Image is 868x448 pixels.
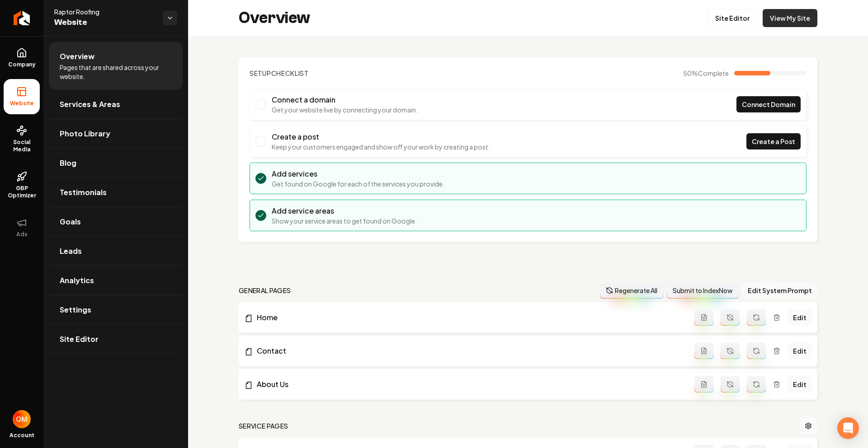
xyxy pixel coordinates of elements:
a: Analytics [49,266,183,295]
h2: Service Pages [239,421,288,430]
span: Photo Library [60,128,110,139]
span: Goals [60,216,81,227]
span: Settings [60,304,91,315]
a: Contact [244,345,694,356]
a: Site Editor [708,9,757,27]
span: Website [54,16,156,29]
a: Goals [49,207,183,236]
button: Submit to IndexNow [667,282,739,299]
a: About Us [244,379,694,390]
span: Ads [13,231,31,238]
h2: general pages [239,286,291,295]
button: Edit System Prompt [742,282,817,299]
a: Blog [49,149,183,177]
a: Edit [788,376,812,392]
span: Pages that are shared across your website. [60,63,172,81]
a: Connect Domain [736,96,801,112]
span: Testimonials [60,187,107,198]
span: Services & Areas [60,99,120,110]
a: Leads [49,237,183,266]
span: Site Editor [60,334,99,345]
img: Omar Molai [13,410,31,428]
a: Edit [788,309,812,326]
div: Open Intercom Messenger [837,417,859,439]
a: Photo Library [49,119,183,148]
span: Create a Post [752,137,795,146]
button: Ads [4,210,40,245]
a: Create a Post [746,133,801,149]
h3: Create a post [272,131,490,142]
a: Site Editor [49,325,183,354]
a: Edit [788,343,812,359]
h3: Add services [272,168,444,179]
a: Testimonials [49,178,183,207]
span: 50 % [683,69,729,78]
span: Account [9,432,34,439]
a: View My Site [763,9,817,27]
a: Company [4,40,40,75]
span: GBP Optimizer [4,185,40,199]
span: Blog [60,158,76,168]
p: Show your service areas to get found on Google. [272,216,417,225]
span: Connect Domain [742,100,795,109]
span: Overview [60,51,94,62]
a: GBP Optimizer [4,164,40,206]
img: Rebolt Logo [14,11,30,25]
button: Regenerate All [600,282,663,299]
a: Home [244,312,694,323]
span: Leads [60,246,82,257]
h2: Overview [239,9,310,27]
h2: Checklist [250,69,309,78]
a: Services & Areas [49,90,183,119]
a: Settings [49,295,183,324]
span: Website [6,100,38,107]
button: Open user button [13,410,31,428]
p: Get your website live by connecting your domain. [272,105,418,114]
span: Social Media [4,139,40,153]
p: Get found on Google for each of the services you provide. [272,179,444,188]
span: Company [5,61,39,68]
h3: Add service areas [272,205,417,216]
span: Raptor Roofing [54,7,156,16]
span: Setup [250,69,271,77]
button: Add admin page prompt [694,309,713,326]
span: Analytics [60,275,94,286]
button: Add admin page prompt [694,376,713,392]
button: Add admin page prompt [694,343,713,359]
p: Keep your customers engaged and show off your work by creating a post. [272,142,490,151]
a: Social Media [4,118,40,160]
span: Complete [698,69,729,77]
h3: Connect a domain [272,94,418,105]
